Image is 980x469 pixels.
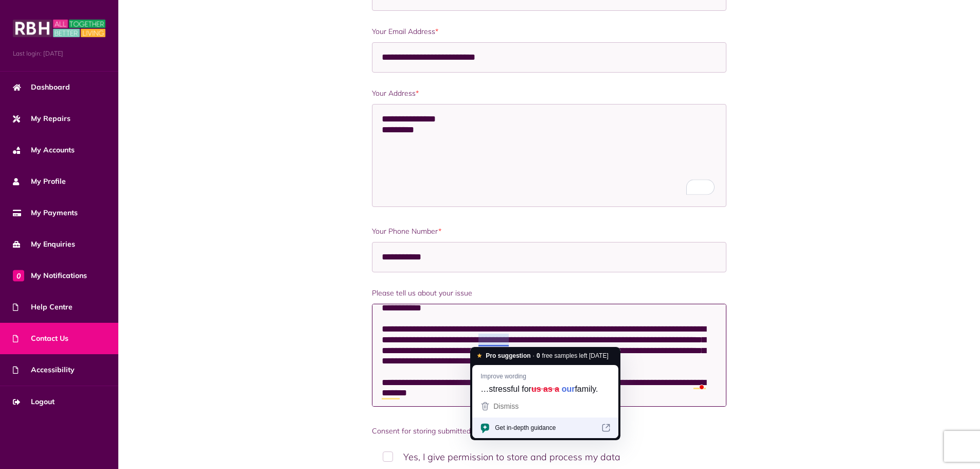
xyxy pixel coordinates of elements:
[372,426,726,437] label: Consent for storing submitted data
[372,88,726,99] label: Your Address
[372,26,726,37] label: Your Email Address
[13,18,105,39] img: MyRBH
[13,82,70,93] span: Dashboard
[13,364,75,375] span: Accessibility
[13,396,55,407] span: Logout
[13,270,24,281] span: 0
[13,176,66,187] span: My Profile
[13,239,75,250] span: My Enquiries
[372,288,726,299] label: Please tell us about your issue
[13,333,68,344] span: Contact Us
[13,270,87,281] span: My Notifications
[13,49,105,58] span: Last login: [DATE]
[13,207,78,218] span: My Payments
[13,145,75,155] span: My Accounts
[13,113,70,124] span: My Repairs
[372,304,726,407] textarea: To enrich screen reader interactions, please activate Accessibility in Grammarly extension settings
[13,302,73,312] span: Help Centre
[372,104,726,207] textarea: To enrich screen reader interactions, please activate Accessibility in Grammarly extension settings
[372,226,726,237] label: Your Phone Number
